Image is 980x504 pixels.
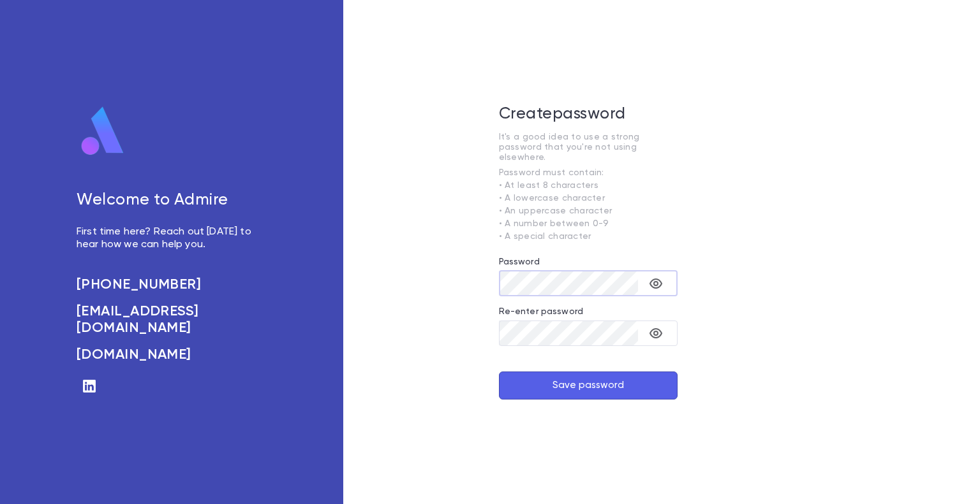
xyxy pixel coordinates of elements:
a: [PHONE_NUMBER] [77,277,265,293]
p: • A number between 0-9 [499,219,678,229]
a: [DOMAIN_NAME] [77,347,265,363]
label: Re-enter password [499,306,583,317]
p: • A lowercase character [499,193,678,203]
p: • A special character [499,231,678,241]
h5: Welcome to Admire [77,191,265,210]
p: • At least 8 characters [499,180,678,191]
button: toggle password visibility [643,271,669,296]
button: toggle password visibility [643,320,669,346]
h5: Create password [499,105,678,124]
label: Password [499,257,540,267]
p: Password must contain: [499,168,678,178]
img: logo [77,106,129,157]
p: • An uppercase character [499,206,678,216]
p: It's a good idea to use a strong password that you're not using elsewhere. [499,132,678,162]
button: Save password [499,371,678,400]
a: [EMAIL_ADDRESS][DOMAIN_NAME] [77,303,265,336]
p: First time here? Reach out [DATE] to hear how we can help you. [77,226,265,251]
